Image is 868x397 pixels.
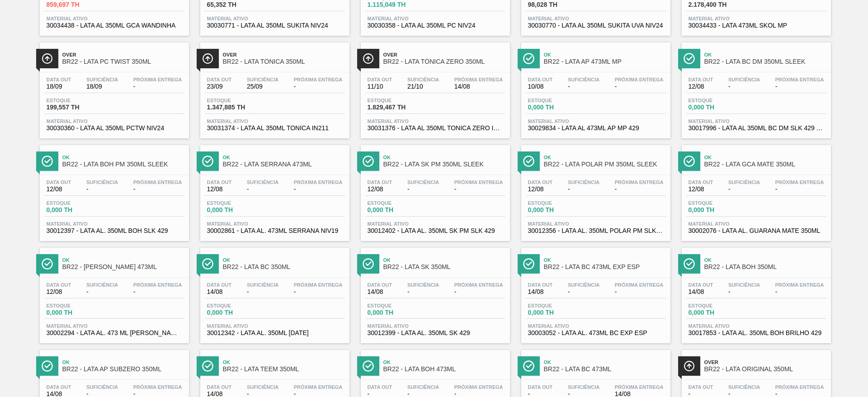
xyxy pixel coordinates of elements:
[62,264,184,270] span: BR22 - LATA LISA 473ML
[454,282,503,288] span: Próxima Entrega
[775,288,824,295] span: -
[368,227,503,234] span: 30012402 - LATA AL. 350ML SK PM SLK 429
[528,104,591,111] span: 0,000 TH
[47,330,182,336] span: 30002294 - LATA AL. 473 ML LISA
[193,138,354,241] a: ÍconeOkBR22 - LATA SERRANA 473MLData out12/08Suficiência-Próxima Entrega-Estoque0,000 THMaterial ...
[728,180,760,185] span: Suficiência
[207,221,343,227] span: Material ativo
[675,138,835,241] a: ÍconeOkBR22 - LATA GCA MATE 350MLData out12/08Suficiência-Próxima Entrega-Estoque0,000 THMaterial...
[247,186,278,193] span: -
[528,227,664,234] span: 30012356 - LATA AL. 350ML POLAR PM SLK 429
[207,180,232,185] span: Data out
[42,360,53,372] img: Ícone
[528,118,664,124] span: Material ativo
[615,83,664,90] span: -
[33,36,193,138] a: ÍconeOverBR22 - LATA PC TWIST 350MLData out18/09Suficiência18/09Próxima Entrega-Estoque199,557 TH...
[207,323,343,329] span: Material ativo
[368,207,431,213] span: 0,000 TH
[454,83,503,90] span: 14/08
[133,384,182,390] span: Próxima Entrega
[383,161,505,168] span: BR22 - LATA SK PM 350ML SLEEK
[775,186,824,193] span: -
[528,330,664,336] span: 30003052 - LATA AL. 473ML BC EXP ESP
[133,77,182,82] span: Próxima Entrega
[728,384,760,390] span: Suficiência
[689,221,824,227] span: Material ativo
[689,227,824,234] span: 30002076 - LATA AL. GUARANA MATE 350ML
[689,303,752,308] span: Estoque
[407,83,439,90] span: 21/10
[294,180,343,185] span: Próxima Entrega
[368,221,503,227] span: Material ativo
[62,58,184,65] span: BR22 - LATA PC TWIST 350ML
[528,200,591,206] span: Estoque
[615,180,664,185] span: Próxima Entrega
[728,288,760,295] span: -
[207,227,343,234] span: 30002861 - LATA AL. 473ML SERRANA NIV19
[528,186,553,193] span: 12/08
[86,186,118,193] span: -
[223,52,345,57] span: Over
[202,156,213,167] img: Ícone
[528,207,591,213] span: 0,000 TH
[363,53,374,64] img: Ícone
[33,138,193,241] a: ÍconeOkBR22 - LATA BOH PM 350ML SLEEKData out12/08Suficiência-Próxima Entrega-Estoque0,000 THMate...
[407,77,439,82] span: Suficiência
[528,16,664,21] span: Material ativo
[383,257,505,263] span: Ok
[363,156,374,167] img: Ícone
[368,186,392,193] span: 12/08
[544,359,666,365] span: Ok
[202,258,213,269] img: Ícone
[704,58,826,65] span: BR22 - LATA BC DM 350ML SLEEK
[133,83,182,90] span: -
[775,180,824,185] span: Próxima Entrega
[615,282,664,288] span: Próxima Entrega
[223,58,345,65] span: BR22 - LATA TÔNICA 350ML
[368,104,431,111] span: 1.829,467 TH
[207,125,343,132] span: 30031374 - LATA AL 350ML TONICA IN211
[368,83,392,90] span: 11/10
[568,384,599,390] span: Suficiência
[383,58,505,65] span: BR22 - LATA TÔNICA ZERO 350ML
[675,241,835,344] a: ÍconeOkBR22 - LATA BOH 350MLData out14/08Suficiência-Próxima Entrega-Estoque0,000 THMaterial ativ...
[207,384,232,390] span: Data out
[47,384,71,390] span: Data out
[728,77,760,82] span: Suficiência
[544,58,666,65] span: BR22 - LATA AP 473ML MP
[86,282,118,288] span: Suficiência
[368,384,392,390] span: Data out
[354,241,514,344] a: ÍconeOkBR22 - LATA SK 350MLData out14/08Suficiência-Próxima Entrega-Estoque0,000 THMaterial ativo...
[568,83,599,90] span: -
[568,282,599,288] span: Suficiência
[42,53,53,64] img: Ícone
[368,125,503,132] span: 30031376 - LATA AL 350ML TONICA ZERO IN211
[544,257,666,263] span: Ok
[689,330,824,336] span: 30017853 - LATA AL. 350ML BOH BRILHO 429
[368,282,392,288] span: Data out
[615,288,664,295] span: -
[454,186,503,193] span: -
[207,77,232,82] span: Data out
[207,22,343,29] span: 30030771 - LATA AL 350ML SUKITA NIV24
[207,288,232,295] span: 14/08
[42,258,53,269] img: Ícone
[775,83,824,90] span: -
[689,323,824,329] span: Material ativo
[704,257,826,263] span: Ok
[294,83,343,90] span: -
[568,186,599,193] span: -
[368,1,431,8] span: 1.115,049 TH
[704,359,826,365] span: Over
[689,118,824,124] span: Material ativo
[368,77,392,82] span: Data out
[368,118,503,124] span: Material ativo
[454,180,503,185] span: Próxima Entrega
[368,330,503,336] span: 30012399 - LATA AL. 350ML SK 429
[704,161,826,168] span: BR22 - LATA GCA MATE 350ML
[523,156,534,167] img: Ícone
[689,384,713,390] span: Data out
[704,155,826,160] span: Ok
[247,384,278,390] span: Suficiência
[207,207,270,213] span: 0,000 TH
